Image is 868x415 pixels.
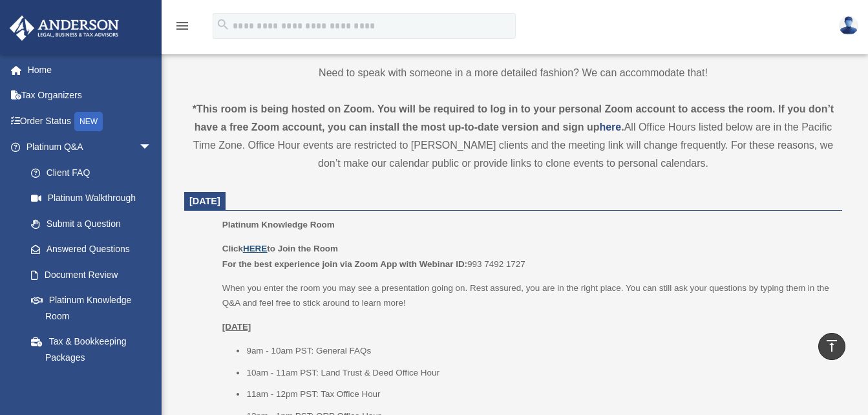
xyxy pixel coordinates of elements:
i: menu [175,18,190,34]
p: 993 7492 1727 [222,241,833,271]
p: Need to speak with someone in a more detailed fashion? We can accommodate that! [184,64,842,82]
a: vertical_align_top [818,333,845,360]
span: Platinum Knowledge Room [222,220,335,229]
a: HERE [243,244,267,253]
a: Answered Questions [18,237,171,262]
a: Platinum Knowledge Room [18,288,165,329]
i: vertical_align_top [824,338,840,354]
div: NEW [74,112,103,131]
span: arrow_drop_down [139,134,165,161]
a: Tax & Bookkeeping Packages [18,329,171,370]
strong: . [621,122,624,133]
a: Submit a Question [18,211,171,237]
a: Document Review [18,262,171,288]
a: Platinum Walkthrough [18,186,171,211]
img: User Pic [839,16,858,35]
a: Home [9,57,171,83]
li: 10am - 11am PST: Land Trust & Deed Office Hour [246,365,833,381]
span: [DATE] [189,196,220,206]
a: Order StatusNEW [9,108,171,134]
strong: *This room is being hosted on Zoom. You will be required to log in to your personal Zoom account ... [193,103,834,133]
li: 11am - 12pm PST: Tax Office Hour [246,387,833,402]
u: [DATE] [222,322,251,332]
img: Anderson Advisors Platinum Portal [6,16,123,41]
a: menu [175,23,190,34]
i: search [216,17,230,32]
a: Land Trust & Deed Forum [18,370,171,396]
a: Platinum Q&Aarrow_drop_down [9,134,171,160]
a: Client FAQ [18,160,171,186]
li: 9am - 10am PST: General FAQs [246,343,833,359]
a: here [599,122,621,133]
p: When you enter the room you may see a presentation going on. Rest assured, you are in the right p... [222,281,833,311]
b: Click to Join the Room [222,244,338,253]
a: Tax Organizers [9,83,171,109]
b: For the best experience join via Zoom App with Webinar ID: [222,259,467,269]
div: All Office Hours listed below are in the Pacific Time Zone. Office Hour events are restricted to ... [184,100,842,173]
